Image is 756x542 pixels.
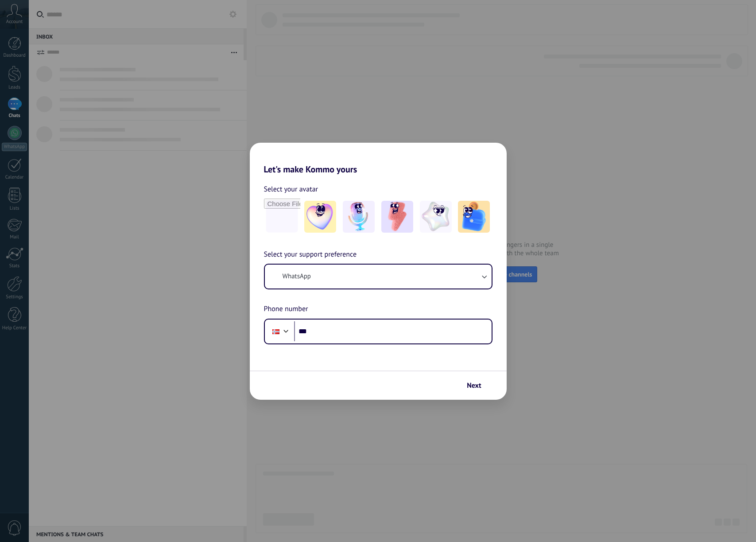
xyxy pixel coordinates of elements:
[268,322,284,341] div: Norway: + 47
[420,201,452,233] img: -4.jpeg
[381,201,413,233] img: -3.jpeg
[250,143,507,175] h2: Let's make Kommo yours
[264,183,318,195] span: Select your avatar
[265,265,492,289] button: WhatsApp
[458,201,490,233] img: -5.jpeg
[264,249,357,261] span: Select your support preference
[343,201,375,233] img: -2.jpeg
[463,378,493,393] button: Next
[304,201,336,233] img: -1.jpeg
[264,304,308,315] span: Phone number
[283,272,311,281] span: WhatsApp
[467,382,481,389] span: Next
